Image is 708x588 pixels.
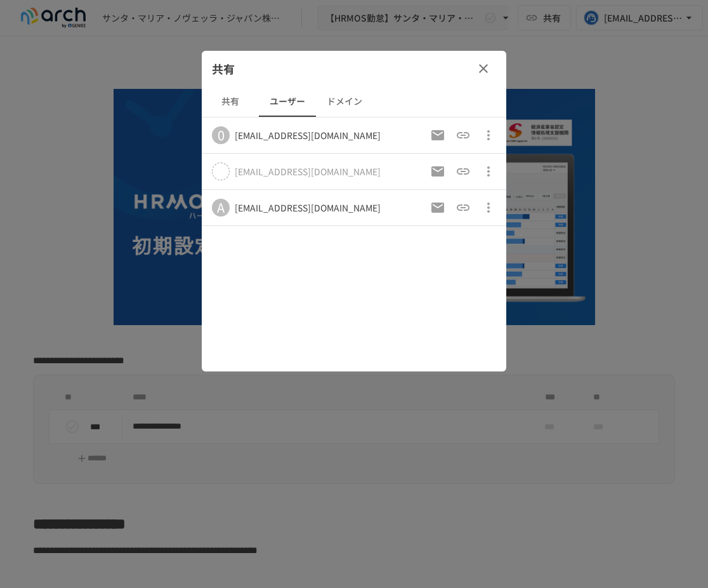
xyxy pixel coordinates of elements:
[212,199,230,217] div: A
[212,126,230,144] div: 0
[316,86,373,117] button: ドメイン
[235,201,381,214] div: [EMAIL_ADDRESS][DOMAIN_NAME]
[450,159,476,184] button: 招待URLをコピー（以前のものは破棄）
[450,195,476,220] button: 招待URLをコピー（以前のものは破棄）
[425,159,450,184] button: 招待メールの再送
[202,86,259,117] button: 共有
[235,129,381,142] div: [EMAIL_ADDRESS][DOMAIN_NAME]
[425,195,450,220] button: 招待メールの再送
[259,86,316,117] button: ユーザー
[425,123,450,148] button: 招待メールの再送
[450,123,476,148] button: 招待URLをコピー（以前のものは破棄）
[202,51,506,86] div: 共有
[235,165,381,178] div: このユーザーはまだログインしていません。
